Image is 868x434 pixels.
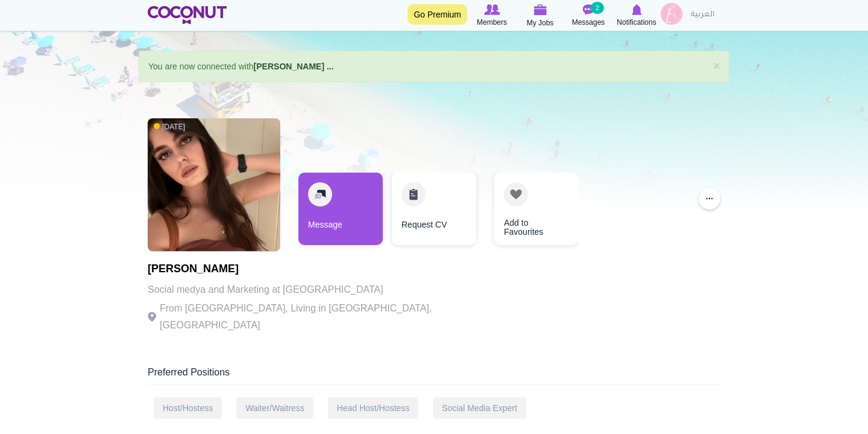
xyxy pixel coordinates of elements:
div: Host/Hostess [154,397,222,419]
div: You are now connected with [139,51,729,82]
div: 3 / 3 [485,173,570,251]
div: Social Media Expert [433,397,526,419]
a: Browse Members Members [468,3,516,28]
a: العربية [685,3,720,27]
a: [PERSON_NAME] ... [254,62,334,71]
span: Notifications [617,16,656,28]
img: My Jobs [533,4,547,15]
span: My Jobs [527,17,554,29]
img: Notifications [632,4,642,15]
img: Messages [582,4,594,15]
p: From [GEOGRAPHIC_DATA], Living in [GEOGRAPHIC_DATA], [GEOGRAPHIC_DATA] [148,300,479,334]
button: ... [699,188,720,209]
div: Waiter/Waitress [236,397,313,419]
a: Request CV [392,173,476,245]
h1: [PERSON_NAME] [148,263,479,275]
a: Notifications Notifications [612,3,661,28]
p: Social medya and Marketing at [GEOGRAPHIC_DATA] [148,281,479,298]
span: Members [477,16,507,28]
a: Go Premium [407,4,467,25]
div: Preferred Positions [148,366,720,385]
a: × [713,59,720,72]
div: 1 / 3 [298,173,383,251]
a: Add to Favourites [494,173,579,245]
div: Head Host/Hostess [328,397,419,419]
a: My Jobs My Jobs [516,3,564,29]
img: Browse Members [484,4,500,15]
span: Messages [572,16,605,28]
div: 2 / 3 [392,173,476,251]
a: Message [298,173,383,245]
small: 2 [591,2,604,14]
a: Messages Messages 2 [564,3,612,28]
span: [DATE] [154,122,185,132]
img: Home [148,6,227,24]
